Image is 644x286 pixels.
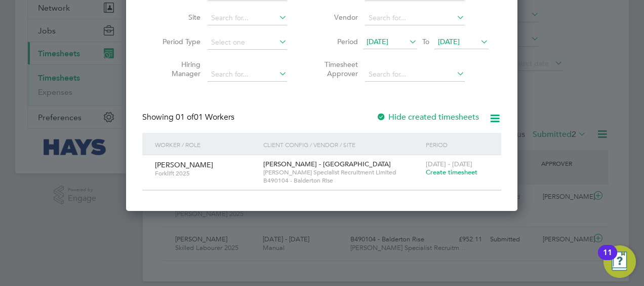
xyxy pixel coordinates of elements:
span: [DATE] [438,37,460,46]
div: Worker / Role [152,133,261,156]
label: Hiring Manager [155,60,200,78]
label: Period [312,37,358,46]
label: Vendor [312,13,358,22]
span: Create timesheet [426,168,477,176]
span: [PERSON_NAME] Specialist Recruitment Limited [263,168,421,176]
div: Period [423,133,491,156]
input: Select one [208,35,287,50]
label: Site [155,13,200,22]
span: [PERSON_NAME] - [GEOGRAPHIC_DATA] [263,160,391,168]
span: [PERSON_NAME] [155,160,213,169]
input: Search for... [365,11,465,25]
div: Client Config / Vendor / Site [261,133,423,156]
input: Search for... [208,11,287,25]
button: Open Resource Center, 11 new notifications [603,245,636,278]
label: Hide created timesheets [376,112,479,122]
span: [DATE] [367,37,388,46]
label: Period Type [155,37,200,46]
label: Timesheet Approver [312,60,358,78]
span: To [419,35,432,48]
span: Forklift 2025 [155,169,256,177]
div: Showing [142,112,236,123]
span: 01 of [176,112,194,122]
span: B490104 - Balderton Rise [263,176,421,185]
span: 01 Workers [176,112,234,122]
input: Search for... [365,67,465,82]
input: Search for... [208,67,287,82]
div: 11 [603,253,612,266]
span: [DATE] - [DATE] [426,160,472,168]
